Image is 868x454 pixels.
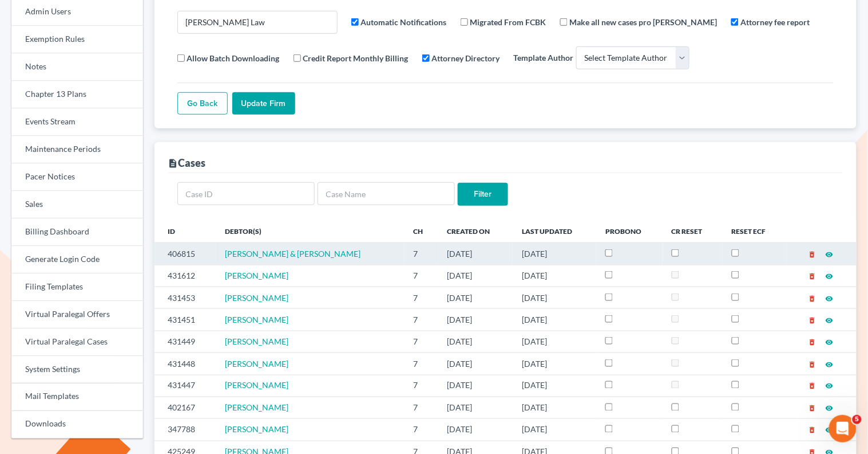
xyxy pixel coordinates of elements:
a: delete_forever [808,403,817,413]
td: 431453 [154,287,216,308]
a: visibility [826,381,834,390]
td: [DATE] [513,353,596,375]
td: 7 [404,419,438,441]
a: [PERSON_NAME] & [PERSON_NAME] [225,249,361,259]
a: Filing Templates [11,273,143,301]
label: Automatic Notifications [361,16,447,28]
i: visibility [826,251,834,259]
td: [DATE] [513,419,596,441]
th: Ch [404,220,438,242]
td: [DATE] [438,265,513,287]
a: Chapter 13 Plans [11,81,143,108]
a: Sales [11,191,143,218]
td: [DATE] [513,287,596,308]
div: Cases [168,156,206,170]
a: [PERSON_NAME] [225,381,288,390]
td: [DATE] [438,287,513,308]
a: Events Stream [11,108,143,136]
td: 7 [404,353,438,375]
span: 5 [853,415,862,424]
th: Debtor(s) [216,220,404,242]
a: System Settings [11,356,143,383]
i: visibility [826,338,834,346]
label: Attorney Directory [432,52,500,64]
i: delete_forever [808,251,817,259]
th: ID [154,220,216,242]
a: visibility [826,336,834,346]
label: Allow Batch Downloading [187,52,280,64]
td: 431449 [154,331,216,353]
a: visibility [826,425,834,435]
a: visibility [826,359,834,369]
a: Generate Login Code [11,246,143,273]
td: [DATE] [513,375,596,397]
a: [PERSON_NAME] [225,293,288,303]
i: visibility [826,272,834,280]
input: Case ID [177,182,315,205]
i: description [168,158,179,169]
i: delete_forever [808,295,817,303]
th: Created On [438,220,513,242]
a: delete_forever [808,381,817,390]
a: [PERSON_NAME] [225,403,288,413]
i: visibility [826,382,834,390]
a: delete_forever [808,271,817,280]
a: visibility [826,293,834,303]
a: visibility [826,315,834,324]
a: Go Back [177,92,228,115]
a: delete_forever [808,425,817,435]
a: delete_forever [808,249,817,259]
i: delete_forever [808,338,817,346]
a: Billing Dashboard [11,218,143,246]
i: visibility [826,405,834,413]
a: [PERSON_NAME] [225,359,288,369]
td: 7 [404,309,438,331]
i: delete_forever [808,316,817,324]
i: delete_forever [808,361,817,369]
td: 431447 [154,375,216,397]
td: [DATE] [438,375,513,397]
td: [DATE] [513,309,596,331]
th: Last Updated [513,220,596,242]
a: Downloads [11,411,143,439]
td: [DATE] [513,243,596,265]
a: Notes [11,53,143,81]
th: CR Reset [663,220,723,242]
td: 7 [404,243,438,265]
i: visibility [826,361,834,369]
a: Virtual Paralegal Offers [11,301,143,328]
a: Maintenance Periods [11,136,143,163]
label: Make all new cases pro [PERSON_NAME] [570,16,718,28]
td: [DATE] [438,419,513,441]
a: Virtual Paralegal Cases [11,328,143,356]
input: Filter [458,183,508,206]
label: Template Author [514,52,574,64]
i: visibility [826,426,834,435]
a: Mail Templates [11,383,143,411]
a: [PERSON_NAME] [225,315,288,324]
i: delete_forever [808,405,817,413]
i: delete_forever [808,272,817,280]
th: Reset ECF [723,220,787,242]
td: [DATE] [513,397,596,418]
i: delete_forever [808,426,817,435]
td: 347788 [154,419,216,441]
td: 7 [404,375,438,397]
a: visibility [826,403,834,413]
a: [PERSON_NAME] [225,336,288,346]
a: visibility [826,271,834,280]
td: 7 [404,397,438,418]
a: [PERSON_NAME] [225,425,288,435]
a: visibility [826,249,834,259]
input: Case Name [318,182,455,205]
label: Migrated From FCBK [470,16,546,28]
td: 431612 [154,265,216,287]
td: 431448 [154,353,216,375]
td: 406815 [154,243,216,265]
